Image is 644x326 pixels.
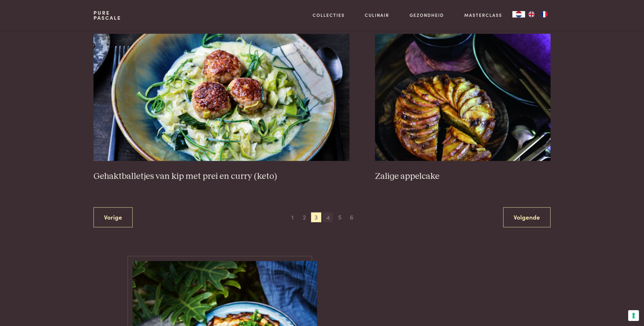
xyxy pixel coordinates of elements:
span: 6 [347,212,357,222]
a: Gehaktballetjes van kip met prei en curry (keto) Gehaktballetjes van kip met prei en curry (keto) [93,34,350,182]
span: 1 [287,212,298,222]
span: 5 [335,212,345,222]
a: Gezondheid [410,12,444,18]
img: Gehaktballetjes van kip met prei en curry (keto) [93,34,350,161]
div: Language [512,11,525,17]
span: 4 [323,212,333,222]
a: Vorige [93,207,133,227]
a: Masterclass [464,12,502,18]
aside: Language selected: Nederlands [512,11,551,17]
span: 2 [299,212,309,222]
button: Uw voorkeuren voor toestemming voor trackingtechnologieën [628,310,639,321]
img: Zalige appelcake [375,34,551,161]
h3: Gehaktballetjes van kip met prei en curry (keto) [93,171,350,182]
a: FR [538,11,551,17]
a: Culinair [365,12,389,18]
h3: Zalige appelcake [375,171,551,182]
a: Zalige appelcake Zalige appelcake [375,34,551,182]
a: Volgende [503,207,551,227]
a: PurePascale [93,10,121,20]
a: EN [525,11,538,17]
a: NL [512,11,525,17]
a: Collecties [313,12,345,18]
ul: Language list [525,11,551,17]
span: 3 [311,212,321,222]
